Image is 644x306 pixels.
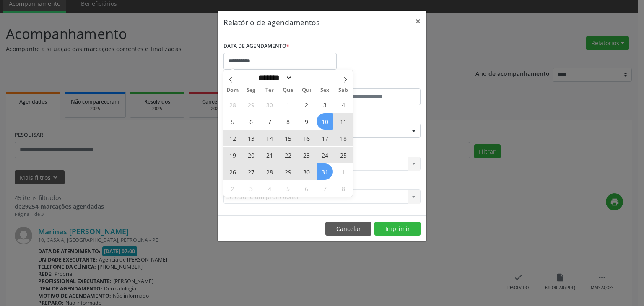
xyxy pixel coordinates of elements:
span: Outubro 24, 2025 [317,147,333,163]
span: Outubro 14, 2025 [261,130,278,146]
span: Novembro 5, 2025 [280,180,296,197]
span: Qui [297,88,316,93]
span: Outubro 21, 2025 [261,147,278,163]
span: Outubro 3, 2025 [317,96,333,113]
span: Novembro 1, 2025 [335,163,351,180]
span: Outubro 31, 2025 [317,163,333,180]
span: Sex [316,88,334,93]
span: Setembro 28, 2025 [224,96,241,113]
button: Imprimir [374,222,421,236]
span: Dom [223,88,242,93]
span: Sáb [334,88,353,93]
span: Outubro 9, 2025 [298,113,314,130]
span: Outubro 7, 2025 [261,113,278,130]
span: Outubro 25, 2025 [335,147,351,163]
span: Outubro 8, 2025 [280,113,296,130]
span: Outubro 30, 2025 [298,163,314,180]
button: Cancelar [325,222,371,236]
span: Outubro 22, 2025 [280,147,296,163]
span: Outubro 4, 2025 [335,96,351,113]
span: Outubro 16, 2025 [298,130,314,146]
span: Outubro 15, 2025 [280,130,296,146]
span: Outubro 13, 2025 [243,130,259,146]
span: Outubro 26, 2025 [224,163,241,180]
span: Outubro 5, 2025 [224,113,241,130]
span: Outubro 29, 2025 [280,163,296,180]
span: Seg [242,88,260,93]
span: Novembro 7, 2025 [317,180,333,197]
span: Novembro 4, 2025 [261,180,278,197]
span: Setembro 29, 2025 [243,96,259,113]
span: Outubro 10, 2025 [317,113,333,130]
span: Outubro 2, 2025 [298,96,314,113]
span: Outubro 6, 2025 [243,113,259,130]
span: Outubro 23, 2025 [298,147,314,163]
span: Outubro 27, 2025 [243,163,259,180]
span: Outubro 1, 2025 [280,96,296,113]
span: Qua [279,88,297,93]
span: Outubro 19, 2025 [224,147,241,163]
span: Outubro 18, 2025 [335,130,351,146]
span: Outubro 28, 2025 [261,163,278,180]
button: Close [410,11,426,31]
span: Novembro 8, 2025 [335,180,351,197]
span: Novembro 3, 2025 [243,180,259,197]
span: Ter [260,88,279,93]
span: Outubro 11, 2025 [335,113,351,130]
span: Outubro 20, 2025 [243,147,259,163]
span: Outubro 12, 2025 [224,130,241,146]
span: Setembro 30, 2025 [261,96,278,113]
span: Novembro 2, 2025 [224,180,241,197]
span: Outubro 17, 2025 [317,130,333,146]
input: Year [292,73,320,82]
select: Month [256,73,293,82]
h5: Relatório de agendamentos [223,17,319,28]
span: Novembro 6, 2025 [298,180,314,197]
label: ATÉ [324,75,421,88]
label: DATA DE AGENDAMENTO [223,40,289,53]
